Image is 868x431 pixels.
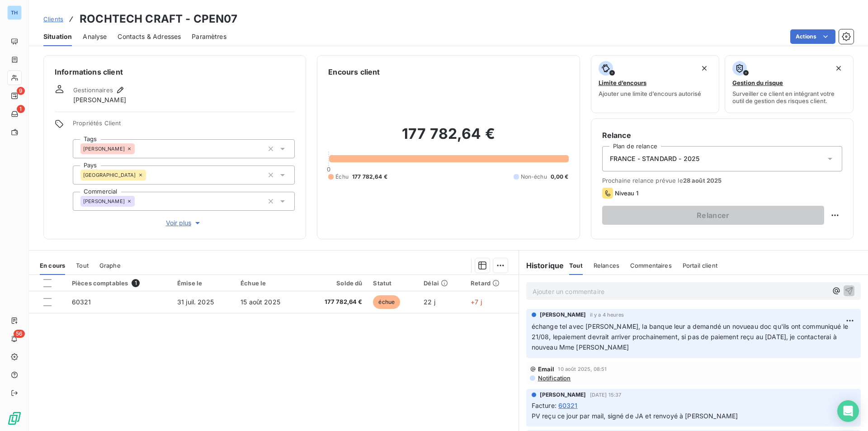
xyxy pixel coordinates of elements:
[471,279,513,287] div: Retard
[308,279,362,287] div: Solde dû
[241,279,297,287] div: Échue le
[7,5,22,20] div: TH
[424,279,460,287] div: Délai
[602,177,842,184] span: Prochaine relance prévue le
[7,107,21,121] a: 1
[132,279,140,287] span: 1
[538,365,555,373] span: Email
[135,145,142,153] input: Ajouter une valeur
[73,86,113,94] span: Gestionnaires
[118,32,181,41] span: Contacts & Adresses
[40,262,65,269] span: En cours
[166,218,202,227] span: Voir plus
[599,79,646,86] span: Limite d’encours
[519,260,564,271] h6: Historique
[17,87,25,95] span: 9
[599,90,701,97] span: Ajouter une limite d’encours autorisé
[352,173,387,181] span: 177 782,64 €
[335,173,349,181] span: Échu
[732,90,846,104] span: Surveiller ce client en intégrant votre outil de gestion des risques client.
[73,95,126,104] span: [PERSON_NAME]
[521,173,547,181] span: Non-échu
[241,298,280,306] span: 15 août 2025
[683,262,717,269] span: Portail client
[615,189,638,197] span: Niveau 1
[551,173,569,181] span: 0,00 €
[83,146,125,152] span: [PERSON_NAME]
[17,105,25,113] span: 1
[540,391,586,399] span: [PERSON_NAME]
[327,166,330,173] span: 0
[76,262,89,269] span: Tout
[80,11,237,27] h3: ROCHTECH CRAFT - CPEN07
[569,262,583,269] span: Tout
[594,262,619,269] span: Relances
[73,119,295,132] span: Propriétés Client
[7,411,22,426] img: Logo LeanPay
[192,32,226,41] span: Paramètres
[602,206,824,225] button: Relancer
[558,366,607,372] span: 10 août 2025, 08:51
[14,330,25,338] span: 56
[532,412,738,420] span: PV reçu ce jour par mail, signé de JA et renvoyé à [PERSON_NAME]
[72,279,166,287] div: Pièces comptables
[610,154,700,163] span: FRANCE - STANDARD - 2025
[328,125,568,152] h2: 177 782,64 €
[837,400,859,422] div: Open Intercom Messenger
[471,298,482,306] span: +7 j
[732,79,783,86] span: Gestion du risque
[725,55,854,113] button: Gestion du risqueSurveiller ce client en intégrant votre outil de gestion des risques client.
[177,298,214,306] span: 31 juil. 2025
[602,130,842,141] h6: Relance
[83,172,136,178] span: [GEOGRAPHIC_DATA]
[558,401,578,410] span: 60321
[424,298,435,306] span: 22 j
[308,298,362,307] span: 177 782,64 €
[590,312,624,317] span: il y a 4 heures
[532,322,850,351] span: échange tel avec [PERSON_NAME], la banque leur a demandé un novueau doc qu'ils ont communiqué le ...
[630,262,672,269] span: Commentaires
[72,298,91,306] span: 60321
[83,199,125,204] span: [PERSON_NAME]
[373,279,413,287] div: Statut
[43,32,72,41] span: Situation
[43,15,63,23] span: Clients
[790,29,835,44] button: Actions
[591,55,720,113] button: Limite d’encoursAjouter une limite d’encours autorisé
[135,197,142,205] input: Ajouter une valeur
[83,32,107,41] span: Analyse
[590,392,622,398] span: [DATE] 15:37
[73,218,295,228] button: Voir plus
[177,279,230,287] div: Émise le
[146,171,153,179] input: Ajouter une valeur
[683,177,722,184] span: 28 août 2025
[7,89,21,103] a: 9
[328,66,380,77] h6: Encours client
[540,311,586,319] span: [PERSON_NAME]
[532,401,557,410] span: Facture :
[373,295,400,309] span: échue
[537,374,571,382] span: Notification
[99,262,121,269] span: Graphe
[43,14,63,24] a: Clients
[55,66,295,77] h6: Informations client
